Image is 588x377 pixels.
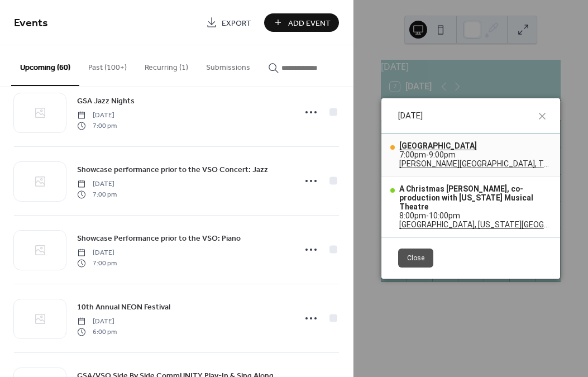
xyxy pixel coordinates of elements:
[398,249,433,268] button: Close
[77,121,117,131] span: 7:00 pm
[77,111,117,121] span: [DATE]
[399,150,426,159] span: 7:00pm
[136,45,197,85] button: Recurring (1)
[14,12,48,34] span: Events
[77,300,170,313] a: 10th Annual NEON Festival
[77,189,117,199] span: 7:00 pm
[77,179,117,189] span: [DATE]
[77,164,268,176] span: Showcase performance prior to the VSO Concert: Jazz
[222,17,251,29] span: Export
[77,302,170,313] span: 10th Annual NEON Festival
[426,150,429,159] span: -
[77,258,117,268] span: 7:00 pm
[399,141,551,150] div: [GEOGRAPHIC_DATA]
[77,233,241,245] span: Showcase Performance prior to the VSO: Piano
[429,211,460,220] span: 10:00pm
[399,220,551,229] a: [GEOGRAPHIC_DATA], [US_STATE][GEOGRAPHIC_DATA]
[399,211,426,220] span: 8:00pm
[77,327,117,337] span: 6:00 pm
[77,248,117,258] span: [DATE]
[398,109,423,122] span: [DATE]
[429,150,456,159] span: 9:00pm
[77,317,117,327] span: [DATE]
[399,159,551,168] a: [PERSON_NAME][GEOGRAPHIC_DATA], The Governor's School for the Arts, [STREET_ADDRESS]
[77,94,135,107] a: GSA Jazz Nights
[198,13,260,32] a: Export
[288,17,331,29] span: Add Event
[426,211,429,220] span: -
[79,45,136,85] button: Past (100+)
[264,13,339,32] button: Add Event
[77,96,135,107] span: GSA Jazz Nights
[77,232,241,245] a: Showcase Performance prior to the VSO: Piano
[399,184,551,211] div: A Christmas [PERSON_NAME], co-production with [US_STATE] Musical Theatre
[197,45,259,85] button: Submissions
[77,163,268,176] a: Showcase performance prior to the VSO Concert: Jazz
[11,45,79,86] button: Upcoming (60)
